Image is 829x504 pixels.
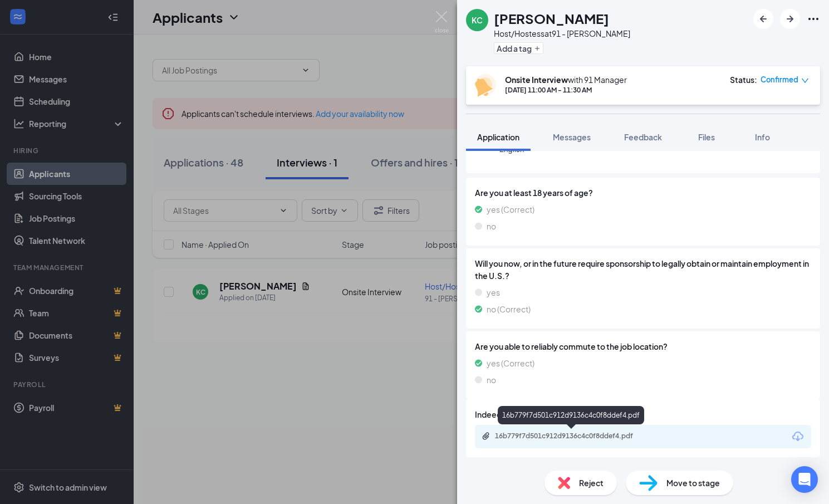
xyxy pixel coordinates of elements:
[475,408,533,420] span: Indeed Resume
[553,132,591,142] span: Messages
[472,14,483,26] div: KC
[487,203,534,216] span: yes (Correct)
[495,432,651,441] div: 16b779f7d501c912d9136c4c0f8ddef4.pdf
[494,42,543,54] button: PlusAdd a tag
[482,432,490,441] svg: Paperclip
[505,85,627,95] div: [DATE] 11:00 AM - 11:30 AM
[494,9,609,28] h1: [PERSON_NAME]
[698,132,715,142] span: Files
[780,9,800,29] button: ArrowRight
[505,75,568,85] b: Onsite Interview
[475,340,811,353] span: Are you able to reliably commute to the job location?
[487,220,496,232] span: no
[494,28,630,39] div: Host/Hostess at 91 - [PERSON_NAME]
[624,132,662,142] span: Feedback
[487,374,496,386] span: no
[801,77,809,85] span: down
[475,187,811,199] span: Are you at least 18 years of age?
[487,357,534,369] span: yes (Correct)
[505,74,627,85] div: with 91 Manager
[761,74,798,85] span: Confirmed
[482,432,662,442] a: Paperclip16b779f7d501c912d9136c4c0f8ddef4.pdf
[791,430,805,443] svg: Download
[666,477,720,489] span: Move to stage
[487,286,500,299] span: yes
[498,406,644,424] div: 16b779f7d501c912d9136c4c0f8ddef4.pdf
[487,303,531,315] span: no (Correct)
[753,9,773,29] button: ArrowLeftNew
[783,12,797,26] svg: ArrowRight
[579,477,604,489] span: Reject
[807,12,820,26] svg: Ellipses
[791,466,818,493] div: Open Intercom Messenger
[475,257,811,282] span: Will you now, or in the future require sponsorship to legally obtain or maintain employment in th...
[755,132,770,142] span: Info
[757,12,770,26] svg: ArrowLeftNew
[477,132,519,142] span: Application
[534,45,541,52] svg: Plus
[730,74,757,85] div: Status :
